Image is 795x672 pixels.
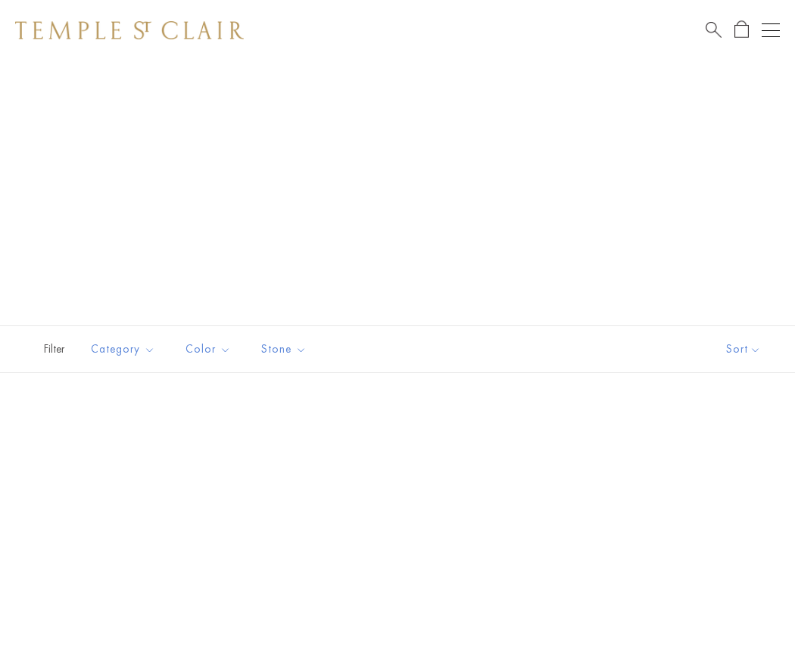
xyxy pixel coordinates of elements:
[178,340,242,359] span: Color
[250,332,318,366] button: Stone
[79,332,167,366] button: Category
[762,21,780,39] button: Open navigation
[734,20,749,39] a: Open Shopping Bag
[254,340,318,359] span: Stone
[692,326,795,372] button: Show sort by
[83,340,167,359] span: Category
[15,21,244,39] img: Temple St. Clair
[174,332,242,366] button: Color
[706,20,722,39] a: Search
